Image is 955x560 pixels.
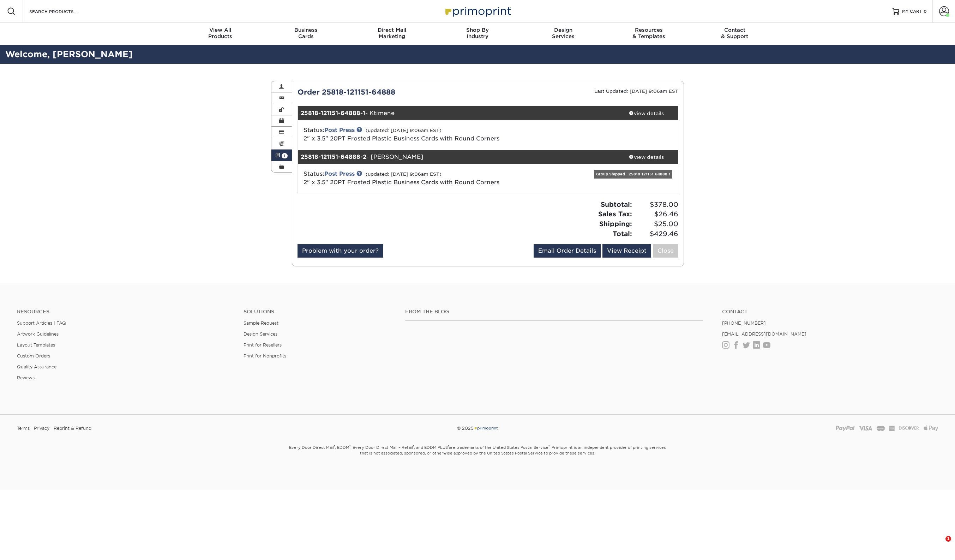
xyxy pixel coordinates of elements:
div: Cards [263,27,349,40]
small: Last Updated: [DATE] 9:06am EST [594,89,678,94]
small: (updated: [DATE] 9:06am EST) [366,171,442,177]
span: MY CART [902,8,922,14]
span: Design [520,27,606,33]
a: Support Articles | FAQ [17,320,66,326]
span: View All [178,27,263,33]
strong: Subtotal: [601,200,632,208]
small: (updated: [DATE] 9:06am EST) [366,128,442,133]
small: Every Door Direct Mail , EDDM , Every Door Direct Mail – Retail , and EDDM PLUS are trademarks of... [271,442,684,473]
strong: Shipping: [599,220,632,228]
a: 2" x 3.5" 20PT Frosted Plastic Business Cards with Round Corners [304,179,499,186]
sup: ® [334,445,335,448]
a: view details [614,106,678,120]
img: Primoprint [442,4,513,19]
div: Order 25818-121151-64888 [292,87,488,97]
sup: ® [448,445,449,448]
a: Print for Nonprofits [244,353,286,359]
div: Industry [435,27,521,40]
div: - [PERSON_NAME] [298,150,615,164]
iframe: Intercom live chat [931,536,948,553]
a: Print for Resellers [244,342,282,348]
sup: ® [413,445,414,448]
strong: 25818-121151-64888-2 [301,153,366,160]
a: Design Services [244,331,277,337]
a: view details [614,150,678,164]
div: Status: [298,170,551,187]
a: Layout Templates [17,342,55,348]
h4: From the Blog [405,309,703,315]
a: View AllProducts [178,23,263,45]
div: view details [614,153,678,161]
a: Reviews [17,375,35,380]
span: $25.00 [634,219,678,229]
a: DesignServices [520,23,606,45]
div: view details [614,110,678,117]
div: & Support [692,27,777,40]
a: Post Press [324,127,355,133]
div: - Ktimene [298,106,615,120]
a: Reprint & Refund [54,423,91,434]
span: Direct Mail [349,27,435,33]
iframe: Google Customer Reviews [2,538,60,558]
a: Artwork Guidelines [17,331,59,337]
a: [PHONE_NUMBER] [722,320,766,326]
span: $26.46 [634,209,678,219]
div: Marketing [349,27,435,40]
span: Shop By [435,27,521,33]
div: Products [178,27,263,40]
a: Sample Request [244,320,278,326]
h4: Resources [17,309,233,315]
a: 1 [271,150,292,161]
a: [EMAIL_ADDRESS][DOMAIN_NAME] [722,331,806,337]
div: Status: [298,126,551,143]
a: Post Press [324,170,355,177]
span: Business [263,27,349,33]
span: 1 [945,536,951,542]
a: Contact [722,309,938,315]
a: Direct MailMarketing [349,23,435,45]
a: Contact& Support [692,23,777,45]
a: Privacy [34,423,49,434]
a: Terms [17,423,30,434]
a: BusinessCards [263,23,349,45]
div: Services [520,27,606,40]
strong: Total: [613,230,632,237]
a: Resources& Templates [606,23,692,45]
span: $429.46 [634,229,678,239]
a: View Receipt [602,244,651,258]
sup: ® [349,445,350,448]
span: 0 [924,9,927,14]
a: Problem with your order? [298,244,383,258]
div: Group Shipped - 25818-121151-64888-1 [594,170,672,179]
span: Resources [606,27,692,33]
strong: Sales Tax: [598,210,632,218]
a: Custom Orders [17,353,50,359]
div: © 2025 [322,423,633,434]
span: $378.00 [634,200,678,210]
h4: Solutions [244,309,395,315]
a: Email Order Details [534,244,601,258]
div: & Templates [606,27,692,40]
img: Primoprint [474,426,498,431]
sup: ® [548,445,549,448]
a: Quality Assurance [17,364,56,369]
strong: 25818-121151-64888-1 [301,110,365,116]
span: 1 [282,153,288,158]
span: Contact [692,27,777,33]
a: Shop ByIndustry [435,23,521,45]
a: Close [653,244,678,258]
input: SEARCH PRODUCTS..... [29,7,97,16]
a: 2" x 3.5" 20PT Frosted Plastic Business Cards with Round Corners [304,135,499,142]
